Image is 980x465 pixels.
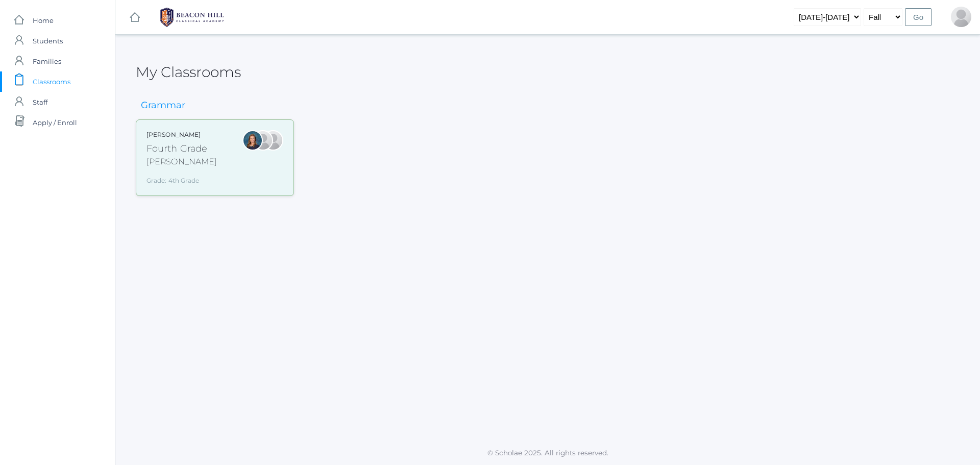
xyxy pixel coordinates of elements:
[136,101,190,111] h3: Grammar
[115,448,980,458] p: © Scholae 2025. All rights reserved.
[33,71,70,92] span: Classrooms
[146,130,217,139] div: [PERSON_NAME]
[154,5,230,30] img: 1_BHCALogos-05.png
[33,31,63,51] span: Students
[33,10,54,31] span: Home
[951,7,971,27] div: Anna Honeyman
[33,51,61,71] span: Families
[33,112,77,133] span: Apply / Enroll
[905,8,932,26] input: Go
[242,130,263,151] div: Ellie Bradley
[146,142,217,156] div: Fourth Grade
[146,172,217,185] div: Grade: 4th Grade
[146,156,217,168] div: [PERSON_NAME]
[253,130,273,151] div: Lydia Chaffin
[136,64,241,80] h2: My Classrooms
[33,92,47,112] span: Staff
[263,130,283,151] div: Heather Porter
